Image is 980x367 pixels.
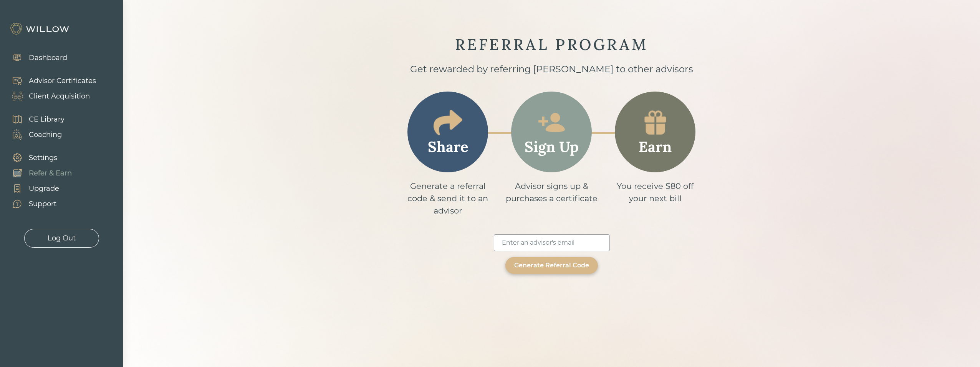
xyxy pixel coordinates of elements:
div: Refer & Earn [29,168,72,178]
div: Generate a referral code & send it to an advisor [400,180,496,217]
a: Refer & Earn [4,165,72,181]
div: Generate Referral Code [514,261,589,270]
div: Dashboard [29,53,67,63]
button: Generate Referral Code [505,257,598,274]
div: REFERRAL PROGRAM [455,35,648,55]
div: You receive $80 off your next bill [607,180,703,205]
input: Enter an advisor's email [494,234,610,251]
div: Share [428,137,468,156]
div: Log Out [48,233,76,244]
img: Willow [10,23,71,35]
div: Sign Up [525,137,579,156]
a: Coaching [4,127,65,142]
div: Advisor Certificates [29,76,96,86]
a: Advisor Certificates [4,73,96,88]
a: Upgrade [4,181,72,196]
div: Settings [29,153,57,163]
div: Advisor signs up & purchases a certificate [503,180,599,205]
div: Support [29,199,56,209]
div: Upgrade [29,183,59,194]
a: Dashboard [4,50,67,65]
img: Share+icon.png [434,108,462,137]
img: Rewards+icon.png [641,108,670,137]
div: Get rewarded by referring [PERSON_NAME] to other advisors [410,62,693,76]
div: Client Acquisition [29,91,90,102]
a: CE Library [4,112,65,127]
a: Client Acquisition [4,88,96,104]
div: Coaching [29,130,62,140]
img: Sign+up+icon.png [537,108,566,137]
div: CE Library [29,114,65,125]
div: Earn [639,137,672,156]
a: Settings [4,150,72,165]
